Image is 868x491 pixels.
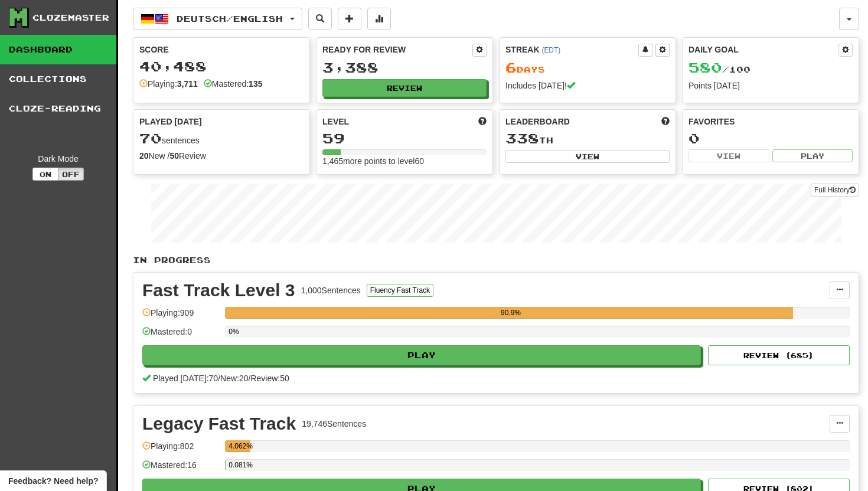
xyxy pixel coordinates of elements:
[505,59,517,76] span: 6
[177,14,283,24] span: Deutsch / English
[541,46,560,54] a: (EDT)
[169,151,179,161] strong: 50
[322,44,472,55] div: Ready for Review
[142,281,295,299] div: Fast Track Level 3
[505,80,670,91] div: Includes [DATE]!
[142,345,701,365] button: Play
[811,184,859,197] a: Full History
[204,78,263,90] div: Mastered:
[301,284,361,296] div: 1,000 Sentences
[142,326,219,345] div: Mastered: 0
[688,64,750,74] span: / 100
[338,8,361,30] button: Add sentence to collection
[139,151,149,161] strong: 20
[688,131,853,146] div: 0
[177,79,198,89] strong: 3,711
[133,254,859,266] p: In Progress
[772,149,853,162] button: Play
[505,60,670,76] div: Day s
[688,59,722,76] span: 580
[505,131,670,146] div: th
[322,131,487,146] div: 59
[218,374,220,383] span: /
[142,415,296,433] div: Legacy Fast Track
[249,79,262,89] strong: 135
[322,79,487,97] button: Review
[8,475,98,487] span: Open feedback widget
[229,440,250,452] div: 4.062%
[322,60,487,75] div: 3,388
[322,155,487,167] div: 1,465 more points to level 60
[688,80,853,91] div: Points [DATE]
[139,44,304,55] div: Score
[139,116,202,127] span: Played [DATE]
[661,116,670,127] span: This week in points, UTC
[32,12,109,24] div: Clozemaster
[32,168,58,181] button: On
[153,374,218,383] span: Played [DATE]: 70
[139,150,304,162] div: New / Review
[139,59,304,74] div: 40,488
[250,374,289,383] span: Review: 50
[688,116,853,127] div: Favorites
[367,284,433,297] button: Fluency Fast Track
[133,8,302,30] button: Deutsch/English
[58,168,84,181] button: Off
[249,374,251,383] span: /
[229,307,792,319] div: 90.9%
[505,130,539,146] span: 338
[142,440,219,460] div: Playing: 802
[688,44,838,57] div: Daily Goal
[478,116,487,127] span: Score more points to level up
[505,150,670,163] button: View
[688,149,769,162] button: View
[142,459,219,479] div: Mastered: 16
[367,8,391,30] button: More stats
[505,44,638,55] div: Streak
[220,374,248,383] span: New: 20
[9,153,107,165] div: Dark Mode
[142,307,219,326] div: Playing: 909
[139,130,162,146] span: 70
[139,131,304,146] div: sentences
[302,418,366,430] div: 19,746 Sentences
[139,78,198,90] div: Playing:
[708,345,850,365] button: Review (685)
[505,116,570,127] span: Leaderboard
[308,8,332,30] button: Search sentences
[322,116,349,127] span: Level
